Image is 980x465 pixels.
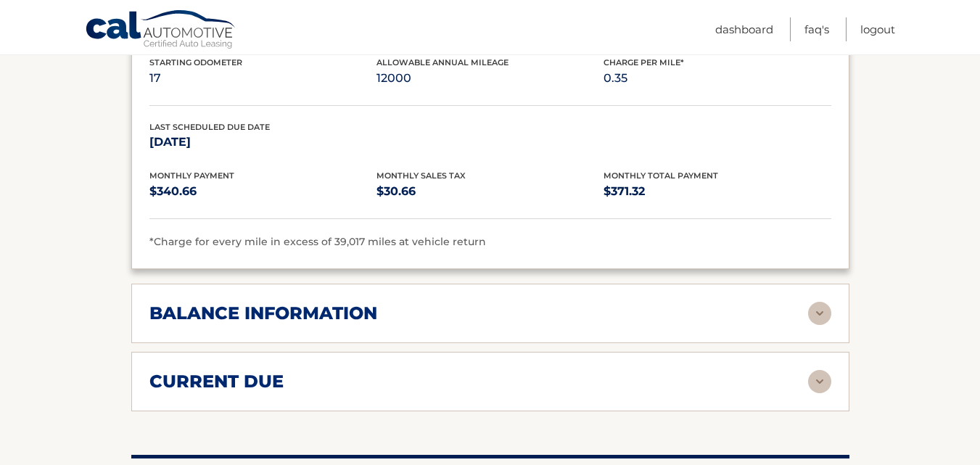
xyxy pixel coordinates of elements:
[149,235,486,248] span: *Charge for every mile in excess of 39,017 miles at vehicle return
[149,371,284,392] h2: current due
[715,17,773,41] a: Dashboard
[149,303,377,324] h2: balance information
[149,170,234,181] span: Monthly Payment
[149,57,242,67] span: Starting Odometer
[808,370,831,393] img: accordion-rest.svg
[149,181,376,202] p: $340.66
[376,170,466,181] span: Monthly Sales Tax
[604,181,831,202] p: $371.32
[149,122,270,132] span: Last Scheduled Due Date
[604,170,718,181] span: Monthly Total Payment
[808,302,831,325] img: accordion-rest.svg
[604,68,831,89] p: 0.35
[149,132,376,152] p: [DATE]
[860,17,895,41] a: Logout
[376,57,508,67] span: Allowable Annual Mileage
[376,181,604,202] p: $30.66
[604,57,684,67] span: Charge Per Mile*
[376,68,604,89] p: 12000
[804,17,829,41] a: FAQ's
[149,68,376,89] p: 17
[85,9,237,52] a: Cal Automotive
